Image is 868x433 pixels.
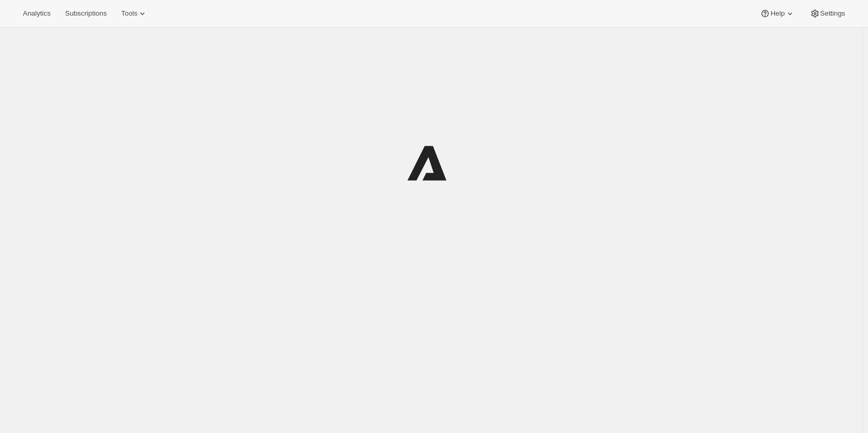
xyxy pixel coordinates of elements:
button: Help [754,6,801,21]
span: Analytics [23,9,50,18]
span: Subscriptions [65,9,107,18]
button: Subscriptions [59,6,113,21]
span: Settings [820,9,845,18]
button: Tools [115,6,154,21]
span: Tools [121,9,137,18]
span: Help [770,9,784,18]
button: Analytics [17,6,57,21]
button: Settings [804,6,851,21]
